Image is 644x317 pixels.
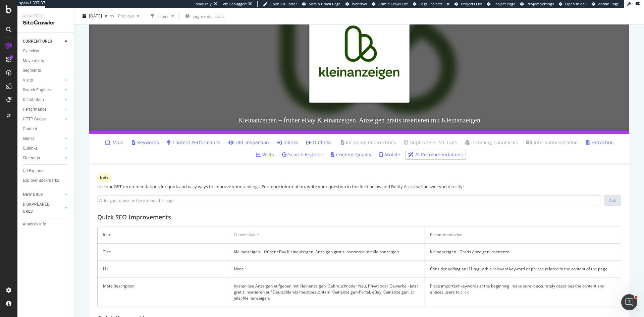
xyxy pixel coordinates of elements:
a: Webflow [345,1,367,7]
span: vs [110,12,115,18]
button: Filters [148,11,177,21]
div: HTTP Codes [23,116,46,123]
a: Admin Page [592,1,619,7]
a: Content Quality [331,151,371,158]
iframe: Intercom live chat [621,294,637,310]
a: Search Engines [282,151,323,158]
a: Distribution [23,96,63,103]
td: Kleinanzeigen - Gratis Anzeigen inserieren [425,244,621,261]
div: Search Engines [23,87,51,94]
td: Consider adding an H1 tag with a relevant keyword or phrase related to the content of the page. [425,261,621,278]
span: Previous [115,13,134,19]
div: Visits [23,77,33,84]
a: Admin Crawl List [372,1,408,7]
td: Title [98,244,228,261]
a: Visits [256,151,274,158]
a: Project Settings [520,1,554,7]
a: Analysis Info [23,221,69,228]
a: Project Page [487,1,515,7]
a: Visits [23,77,63,84]
td: H1 [98,261,228,278]
a: NEW URLS [23,191,63,198]
td: None [228,261,425,278]
th: Item [98,226,228,244]
div: Movements [23,57,44,64]
th: Current Value [228,226,425,244]
a: Search Engines [23,87,63,94]
span: Open in dev [565,1,587,6]
th: Recommendation [425,226,621,244]
a: Outlinks [306,139,331,146]
a: Inlinks [23,135,63,142]
span: Project Page [493,1,515,6]
button: Segments[DATE] [182,11,228,21]
div: Distribution [23,96,44,103]
a: HTTP Codes [23,116,63,123]
td: Kostenlose Anzeigen aufgeben mit Kleinanzeigen. Gebraucht oder Neu, Privat oder Gewerbe - Jetzt g... [228,278,425,307]
div: Sitemaps [23,155,40,162]
a: Incoming Canonicals [465,139,518,146]
a: Keywords [132,139,159,146]
div: warning label [97,173,111,182]
div: [DATE] [213,13,225,19]
img: Kleinanzeigen – früher eBay Kleinanzeigen. Anzeigen gratis inserieren mit Kleinanzeigen [309,2,410,103]
div: Segments [23,67,41,74]
div: Performance [23,106,46,113]
a: Movements [23,57,69,64]
a: Open Viz Editor [263,1,297,7]
a: Inlinks [277,139,298,146]
div: Analysis Info [23,221,46,228]
div: Analytics [23,13,69,19]
span: Admin Crawl List [378,1,408,6]
a: Url Explorer [23,167,69,174]
span: Admin Crawl Page [309,1,340,6]
td: Meta description [98,278,228,307]
a: Sitemaps [23,155,63,162]
a: Open in dev [559,1,587,7]
button: [DATE] [80,11,110,21]
a: Logs Projects List [413,1,449,7]
a: CURRENT URLS [23,38,63,45]
span: Projects List [461,1,482,6]
div: Ask [609,198,616,203]
span: Admin Page [598,1,619,6]
div: Viz Debugger: [223,1,247,7]
div: Inlinks [23,135,35,142]
div: Content [23,125,37,133]
a: Main [105,139,124,146]
div: Use our GPT recommendations for quick and easy ways to improve your rankings. For more informatio... [97,183,621,190]
span: Project Settings [527,1,554,6]
div: NEW URLS [23,191,43,198]
h2: Quick SEO Improvements [97,214,621,221]
a: Mobile [379,151,400,158]
a: Admin Crawl Page [302,1,340,7]
span: Open Viz Editor [270,1,297,6]
a: Explorer Bookmarks [23,177,69,184]
div: Overview [23,48,39,55]
div: Outlinks [23,145,38,152]
span: Logs Projects List [419,1,449,6]
span: Webflow [352,1,367,6]
a: Segments [23,67,69,74]
a: Duplicate HTML Tags [404,139,457,146]
a: URL Inspection [228,139,269,146]
a: DISAPPEARED URLS [23,201,63,215]
a: Incoming Redirections [339,139,396,146]
a: Internationalization [526,139,578,146]
div: Explorer Bookmarks [23,177,59,184]
a: Content [23,125,69,133]
a: AI Recommendations [408,151,463,158]
div: ReadOnly: [195,1,213,7]
span: Beta [100,175,109,179]
div: DISAPPEARED URLS [23,201,57,215]
span: 2025 Sep. 7th [89,13,102,19]
button: Ask [604,195,621,206]
a: Outlinks [23,145,63,152]
a: Content Performance [167,139,220,146]
a: Extraction [586,139,614,146]
button: Previous [115,11,142,21]
a: Overview [23,48,69,55]
h3: Kleinanzeigen – früher eBay Kleinanzeigen. Anzeigen gratis inserieren mit Kleinanzeigen [89,110,629,130]
td: Place important keywords at the beginning, make sure it accurately describes the content and enti... [425,278,621,307]
div: CURRENT URLS [23,38,52,45]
